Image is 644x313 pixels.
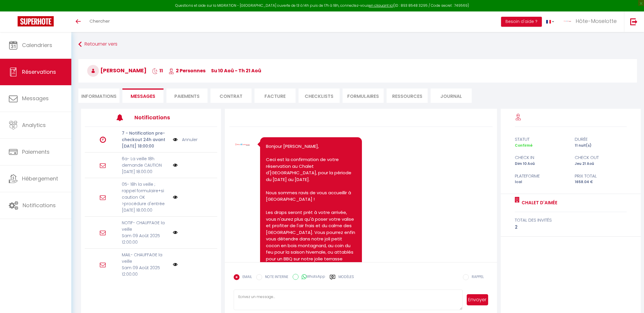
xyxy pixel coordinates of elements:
[254,88,296,103] li: Facture
[87,67,146,74] span: [PERSON_NAME]
[18,16,54,26] img: Super Booking
[299,274,325,280] label: WhatsApp
[369,3,393,8] a: en cliquant ici
[515,217,627,224] div: total des invités
[576,17,617,25] span: Hôte-Moselotte
[78,88,119,103] li: Informations
[467,294,488,305] button: Envoyer
[299,88,340,103] li: CHECKLISTS
[619,288,644,313] iframe: LiveChat chat widget
[173,262,178,267] img: NO IMAGE
[571,179,631,185] div: 1658.04 €
[166,88,208,103] li: Paiements
[22,175,58,182] span: Hébergement
[501,17,542,27] button: Besoin d'aide ?
[469,274,484,281] label: RAPPEL
[240,274,252,281] label: EMAIL
[511,136,571,143] div: statut
[152,67,163,74] span: 11
[23,202,56,209] span: Notifications
[131,93,155,100] span: Messages
[630,18,638,25] img: logout
[122,265,169,277] p: Sam 09 Août 2025 12:00:00
[343,88,384,103] li: FORMULAIRES
[22,41,52,49] span: Calendriers
[173,195,178,200] img: NO IMAGE
[511,173,571,180] div: Plateforme
[511,179,571,185] div: Ical
[122,130,169,143] p: 7 - Notification pre-checkout 24h avant
[210,88,252,103] li: Contrat
[571,143,631,148] div: 11 nuit(s)
[571,154,631,161] div: check out
[122,220,169,232] p: NOTIF- CHAUFFAGE la veille
[511,161,571,167] div: Dim 10 Aoû
[122,143,169,149] p: [DATE] 18:00:00
[515,143,532,148] span: Confirmé
[168,67,205,74] span: 2 Personnes
[122,252,169,265] p: MAIL- CHAUFFAGE la veille
[511,154,571,161] div: check in
[262,274,288,281] label: NOTE INTERNE
[173,136,178,143] img: NO IMAGE
[122,168,169,175] p: [DATE] 18:00:00
[134,111,190,124] h3: Notifications
[22,148,50,155] span: Paiements
[559,11,624,32] a: ... Hôte-Moselotte
[78,39,637,50] a: Retourner vers
[571,136,631,143] div: durée
[22,121,46,129] span: Analytics
[571,161,631,167] div: Jeu 21 Aoû
[571,173,631,180] div: Prix total
[122,207,169,213] p: [DATE] 18:00:00
[431,88,472,103] li: Journal
[122,232,169,245] p: Sam 09 Août 2025 12:00:00
[387,88,428,103] li: Ressources
[515,224,627,231] div: 2
[22,95,49,102] span: Messages
[173,163,178,168] img: NO IMAGE
[90,18,110,24] span: Chercher
[22,68,56,76] span: Réservations
[182,136,198,143] a: Annuler
[122,181,169,207] p: 05- 18h la veille ; rappel formulaire+si caution OK >procédure d'entrée
[122,155,169,168] p: 6a- La veille 18h demande CAUTION
[338,274,354,284] label: Modèles
[520,199,557,206] a: Chalet d'Aimée
[85,11,114,32] a: Chercher
[234,136,251,153] img: 17058684916304.png
[173,230,178,235] img: NO IMAGE
[563,17,572,26] img: ...
[211,67,261,74] span: Su 10 Aoû - Th 21 Aoû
